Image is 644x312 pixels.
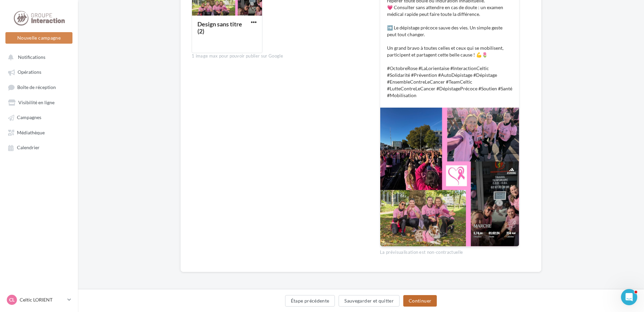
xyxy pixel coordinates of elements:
[403,295,437,307] button: Continuer
[9,296,15,303] span: CL
[4,96,74,108] a: Visibilité en ligne
[17,130,45,135] span: Médiathèque
[4,126,74,138] a: Médiathèque
[18,99,55,105] span: Visibilité en ligne
[339,295,400,307] button: Sauvegarder et quitter
[621,289,637,305] iframe: Intercom live chat
[285,295,335,307] button: Étape précédente
[4,51,71,63] button: Notifications
[5,32,72,44] button: Nouvelle campagne
[18,69,41,75] span: Opérations
[4,141,74,153] a: Calendrier
[4,66,74,78] a: Opérations
[4,111,74,123] a: Campagnes
[17,84,56,90] span: Boîte de réception
[197,20,242,35] div: Design sans titre (2)
[4,81,74,93] a: Boîte de réception
[5,293,72,306] a: CL Celtic LORIENT
[192,53,369,59] div: 1 image max pour pouvoir publier sur Google
[20,296,65,303] p: Celtic LORIENT
[17,115,41,120] span: Campagnes
[18,54,45,60] span: Notifications
[17,145,40,151] span: Calendrier
[380,247,519,255] div: La prévisualisation est non-contractuelle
